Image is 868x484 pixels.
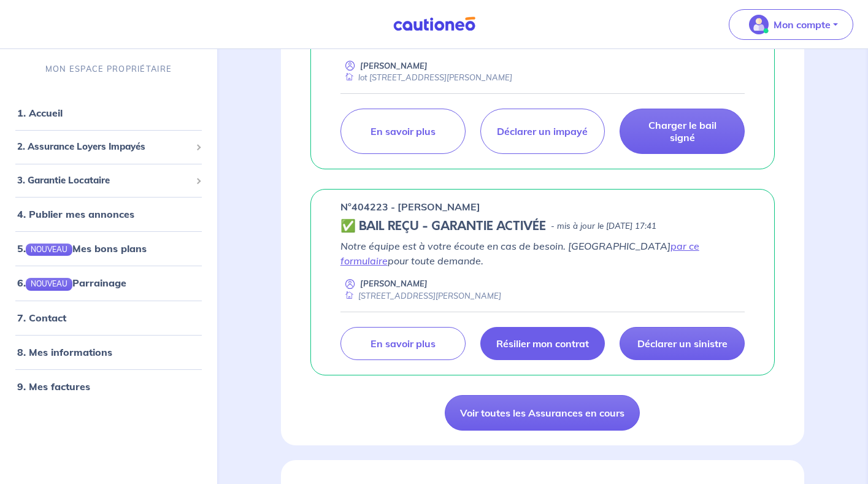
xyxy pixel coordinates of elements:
a: 7. Contact [17,311,66,323]
a: 4. Publier mes annonces [17,208,134,220]
div: 2. Assurance Loyers Impayés [5,135,212,159]
a: En savoir plus [340,327,466,360]
div: 1. Accueil [5,101,212,125]
p: En savoir plus [371,337,436,350]
div: 3. Garantie Locataire [5,169,212,193]
a: 8. Mes informations [17,345,112,358]
p: - mis à jour le [DATE] 17:41 [551,220,656,232]
div: 8. Mes informations [5,339,212,364]
a: En savoir plus [340,109,466,154]
p: MON ESPACE PROPRIÉTAIRE [45,63,172,75]
p: Résilier mon contrat [496,337,589,350]
p: Déclarer un sinistre [637,337,728,350]
div: 6.NOUVEAUParrainage [5,271,212,295]
p: n°404223 - [PERSON_NAME] [340,199,480,214]
a: Résilier mon contrat [480,327,605,360]
div: 5.NOUVEAUMes bons plans [5,236,212,261]
p: [PERSON_NAME] [360,60,428,72]
img: Cautioneo [388,17,480,32]
p: [PERSON_NAME] [360,278,428,290]
a: Voir toutes les Assurances en cours [445,395,640,431]
a: Déclarer un impayé [480,109,605,154]
span: 2. Assurance Loyers Impayés [17,140,191,154]
p: En savoir plus [371,125,436,137]
a: 6.NOUVEAUParrainage [17,277,126,289]
p: Charger le bail signé [635,119,729,144]
span: 3. Garantie Locataire [17,174,191,188]
a: 5.NOUVEAUMes bons plans [17,242,147,255]
p: Notre équipe est à votre écoute en cas de besoin. [GEOGRAPHIC_DATA] pour toute demande. [340,239,745,268]
a: Déclarer un sinistre [620,327,745,360]
button: illu_account_valid_menu.svgMon compte [729,9,853,40]
p: Mon compte [774,17,831,32]
div: lot [STREET_ADDRESS][PERSON_NAME] [340,72,512,83]
a: 9. Mes factures [17,380,90,392]
img: illu_account_valid_menu.svg [749,15,769,34]
div: 4. Publier mes annonces [5,202,212,226]
p: Déclarer un impayé [497,125,588,137]
a: Charger le bail signé [620,109,745,154]
div: [STREET_ADDRESS][PERSON_NAME] [340,290,501,302]
div: 9. Mes factures [5,374,212,398]
div: state: CONTRACT-VALIDATED, Context: ,MAYBE-CERTIFICATE,,LESSOR-DOCUMENTS,IS-ODEALIM [340,219,745,234]
div: 7. Contact [5,305,212,329]
a: 1. Accueil [17,107,63,119]
h5: ✅ BAIL REÇU - GARANTIE ACTIVÉE [340,219,546,234]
